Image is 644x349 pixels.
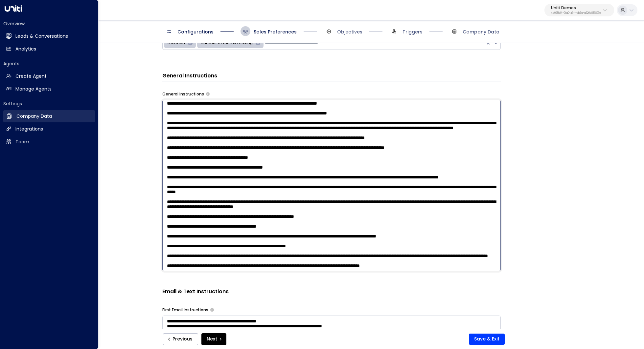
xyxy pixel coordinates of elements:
h2: Agents [3,60,95,67]
span: Triggers [402,29,423,35]
button: Uniti Demos4c025b01-9fa0-46ff-ab3a-a620b886896e [544,4,614,16]
div: Location [166,39,186,47]
span: Configurations [177,29,214,35]
button: Next [201,333,226,345]
span: Sales Preferences [254,29,297,35]
span: Company Data [463,29,499,35]
a: Analytics [3,43,95,55]
div: Remove number of rooms moving [254,39,262,47]
div: number of rooms moving [199,39,254,47]
h2: Company Data [16,113,52,120]
div: Remove Location [186,39,195,47]
h2: Settings [3,100,95,107]
a: Manage Agents [3,83,95,95]
h2: Analytics [15,46,36,52]
a: Team [3,136,95,148]
p: Uniti Demos [551,6,601,10]
h3: Email & Text Instructions [162,288,501,297]
label: First Email Instructions [162,307,208,313]
button: Previous [163,333,198,345]
a: Integrations [3,123,95,135]
span: Objectives [337,29,362,35]
h2: Create Agent [15,73,47,80]
p: 4c025b01-9fa0-46ff-ab3a-a620b886896e [551,12,601,14]
a: Leads & Conversations [3,30,95,42]
h3: General Instructions [162,72,501,81]
h2: Manage Agents [15,86,52,92]
h2: Leads & Conversations [15,33,68,40]
button: Provide any specific instructions you want the agent to follow when responding to leads. This app... [206,92,210,96]
button: Save & Exit [469,334,505,345]
a: Company Data [3,110,95,122]
h2: Overview [3,20,95,27]
h2: Integrations [15,126,43,133]
a: Create Agent [3,70,95,82]
label: General Instructions [162,91,204,97]
h2: Team [15,138,29,145]
button: Specify instructions for the agent's first email only, such as introductory content, special offe... [210,308,214,312]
